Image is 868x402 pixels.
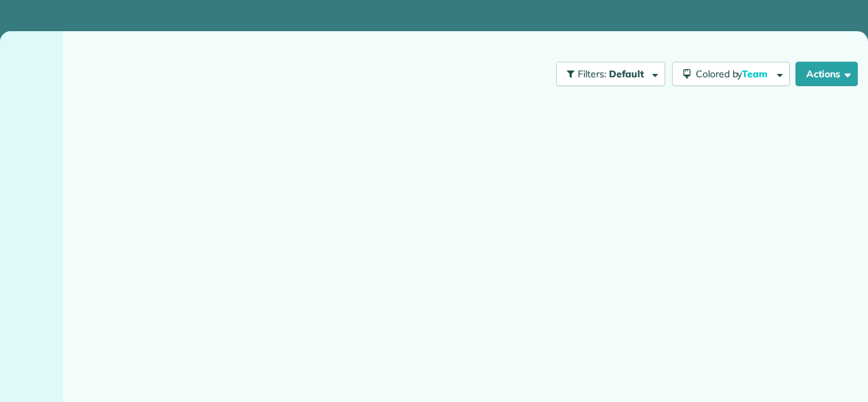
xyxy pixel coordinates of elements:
[672,62,790,86] button: Colored byTeam
[556,62,665,86] button: Filters: Default
[578,68,606,80] span: Filters:
[549,62,665,86] a: Filters: Default
[742,68,770,80] span: Team
[609,68,645,80] span: Default
[795,62,858,86] button: Actions
[696,68,772,80] span: Colored by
